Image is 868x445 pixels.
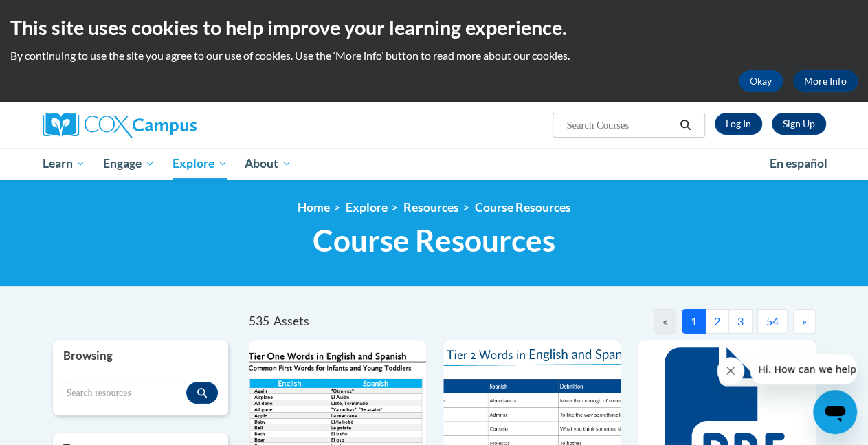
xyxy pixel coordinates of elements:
iframe: Close message [717,357,744,384]
iframe: Button to launch messaging window [813,390,857,434]
img: Cox Campus [43,113,197,138]
a: Engage [94,148,164,180]
div: Main menu [32,148,836,180]
span: Engage [103,155,155,172]
span: » [802,314,807,327]
a: About [236,148,300,180]
span: En español [770,156,827,171]
nav: Pagination Navigation [532,309,816,334]
button: Okay [739,70,783,92]
a: Resources [403,200,459,215]
button: Next [793,309,816,334]
span: About [245,155,291,172]
button: 2 [705,309,729,334]
button: Search [675,117,695,133]
button: Search resources [186,382,218,404]
span: Hi. How can we help? [8,10,111,21]
a: Explore [346,200,388,215]
a: More Info [793,70,858,92]
a: Log In [715,113,762,135]
span: Course Resources [313,222,555,259]
h3: Browsing [63,347,218,364]
iframe: Message from company [750,354,857,384]
span: Explore [173,155,227,172]
a: Explore [164,148,236,180]
a: Home [298,200,330,215]
span: Learn [42,155,85,172]
button: 3 [728,309,753,334]
a: Learn [34,148,95,180]
h2: This site uses cookies to help improve your learning experience. [10,14,858,41]
input: Search Courses [565,117,675,133]
a: Cox Campus [43,113,290,138]
p: By continuing to use the site you agree to our use of cookies. Use the ‘More info’ button to read... [10,48,858,63]
input: Search resources [63,382,186,405]
button: 54 [757,309,788,334]
a: Register [772,113,826,135]
a: Course Resources [475,200,571,215]
button: 1 [682,309,706,334]
a: En español [761,149,836,178]
span: Assets [274,314,309,328]
span: 535 [249,314,269,328]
